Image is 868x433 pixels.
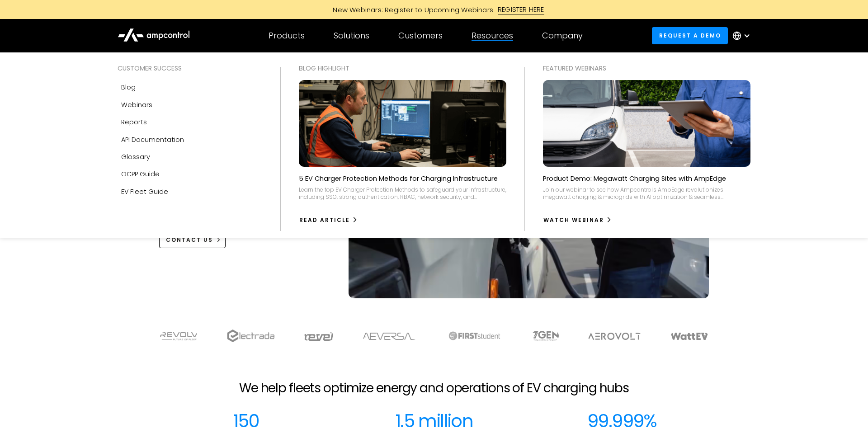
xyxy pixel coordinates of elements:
[588,333,642,340] img: Aerovolt Logo
[324,5,498,14] div: New Webinars: Register to Upcoming Webinars
[121,100,152,110] div: Webinars
[395,410,473,432] div: 1.5 million
[121,152,150,162] div: Glossary
[118,183,262,200] a: EV Fleet Guide
[543,213,612,227] a: watch webinar
[299,186,506,200] div: Learn the top EV Charger Protection Methods to safeguard your infrastructure, including SSO, stro...
[118,113,262,131] a: Reports
[299,63,506,73] div: Blog Highlight
[299,216,350,224] div: Read Article
[159,231,226,248] a: CONTACT US
[121,82,136,92] div: Blog
[472,31,513,41] div: Resources
[233,410,259,432] div: 150
[542,31,583,41] div: Company
[118,63,262,73] div: Customer success
[398,31,443,41] div: Customers
[121,135,184,145] div: API Documentation
[118,96,262,113] a: Webinars
[299,174,498,183] p: 5 EV Charger Protection Methods for Charging Infrastructure
[121,117,147,127] div: Reports
[118,165,262,183] a: OCPP Guide
[334,31,369,41] div: Solutions
[118,79,262,96] a: Blog
[231,5,637,14] a: New Webinars: Register to Upcoming WebinarsREGISTER HERE
[239,381,629,396] h2: We help fleets optimize energy and operations of EV charging hubs
[121,169,160,179] div: OCPP Guide
[227,329,274,342] img: electrada logo
[498,5,544,14] div: REGISTER HERE
[543,216,604,224] div: watch webinar
[543,63,750,73] div: Featured webinars
[543,174,726,183] p: Product Demo: Megawatt Charging Sites with AmpEdge
[118,148,262,165] a: Glossary
[269,31,305,41] div: Products
[299,213,358,227] a: Read Article
[543,186,750,200] div: Join our webinar to see how Ampcontrol's AmpEdge revolutionizes megawatt charging & microgrids wi...
[670,333,708,340] img: WattEV logo
[121,187,168,197] div: EV Fleet Guide
[166,236,213,244] div: CONTACT US
[587,410,657,432] div: 99.999%
[118,131,262,148] a: API Documentation
[652,27,728,44] a: Request a demo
